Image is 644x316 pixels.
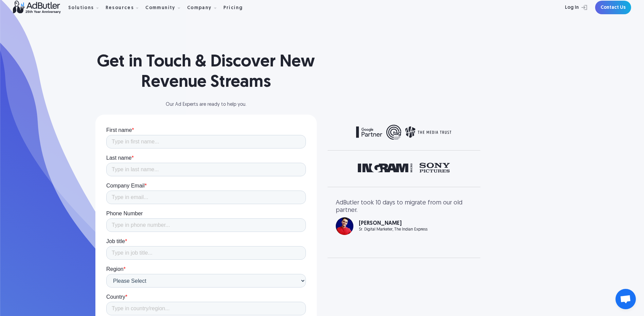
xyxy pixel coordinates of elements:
[336,125,363,142] div: previous slide
[595,1,631,14] a: Contact Us
[106,6,134,11] div: Resources
[359,221,427,226] div: [PERSON_NAME]
[336,163,472,173] div: 3 of 3
[95,102,317,107] div: Our Ad Experts are ready to help you.
[336,163,363,179] div: previous slide
[547,1,591,14] a: Log In
[223,6,243,11] div: Pricing
[336,199,472,235] div: 1 of 3
[223,4,249,11] a: Pricing
[359,228,427,232] div: Sr. Digital Marketer, The Indian Express
[336,125,472,142] div: carousel
[336,163,472,179] div: carousel
[615,289,636,309] a: Open chat
[445,199,472,250] div: next slide
[187,6,212,11] div: Company
[336,199,472,214] div: AdButler took 10 days to migrate from our old partner.
[336,199,472,250] div: carousel
[68,6,94,11] div: Solutions
[145,6,176,11] div: Community
[336,125,472,140] div: 2 of 2
[95,52,317,93] h1: Get in Touch & Discover New Revenue Streams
